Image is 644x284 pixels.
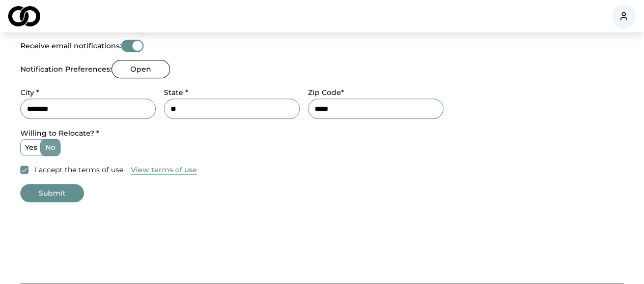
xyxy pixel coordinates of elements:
button: View terms of use [131,165,197,175]
button: Open [111,60,170,78]
label: Willing to Relocate? * [20,129,99,138]
label: Zip Code* [308,88,344,97]
label: no [41,140,60,155]
img: logo [8,6,40,26]
label: City * [20,88,39,97]
button: Submit [20,184,84,202]
label: Receive email notifications: [20,42,121,49]
label: State * [164,88,188,97]
a: View terms of use [131,164,197,176]
label: Notification Preferences: [20,66,111,73]
label: I accept the terms of use. [35,165,125,175]
label: yes [21,140,41,155]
